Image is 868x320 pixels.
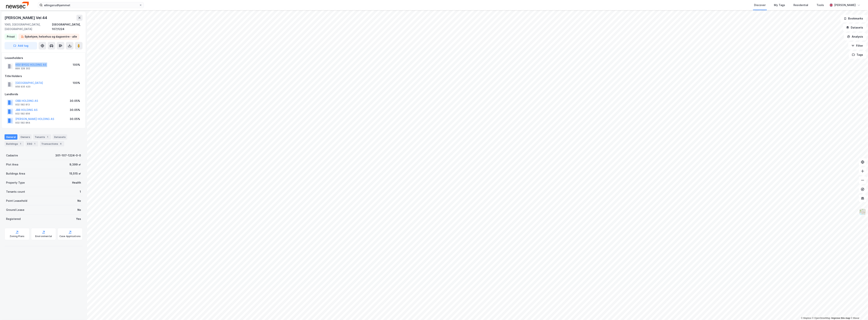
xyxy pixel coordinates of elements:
iframe: Chat Widget [849,302,868,320]
div: 1 [19,142,23,146]
div: 15,515 ㎡ [69,171,81,176]
div: 932 582 813 [15,103,30,106]
div: 9,399 ㎡ [69,162,81,167]
div: Residential [794,3,808,7]
div: Tenants count [6,189,25,194]
button: Add tag [5,42,37,49]
div: Owners [19,134,32,140]
div: [PERSON_NAME] [834,3,856,7]
div: 301-107-1224-0-0 [55,153,81,158]
div: My Tags [774,3,785,7]
button: Analysis [844,33,866,40]
div: General [5,134,17,140]
div: 100% [73,81,80,85]
div: Case Applications [59,235,81,238]
div: 1 [80,189,81,194]
div: Zoning Plans [10,235,24,238]
a: Improve this map [831,317,850,319]
div: Plot Area [6,162,18,167]
div: Buildings [5,141,24,146]
div: 100% [73,63,80,67]
div: 1065, [GEOGRAPHIC_DATA], [GEOGRAPHIC_DATA] [5,22,52,31]
div: Landlords [5,92,82,97]
button: Tags [849,51,866,59]
img: newsec-logo.f6e21ccffca1b3a03d2d.png [6,2,29,8]
a: Mapbox [801,317,811,319]
div: Yes [76,217,81,221]
button: Datasets [843,24,866,31]
div: Leaseholders [5,56,82,60]
div: Registered [6,217,21,221]
div: 30.05% [70,117,80,121]
div: 30.05% [70,99,80,103]
img: Z [859,208,866,216]
div: 30.05% [70,108,80,112]
div: Cadastre [6,153,18,158]
button: Bookmarks [841,15,866,22]
div: Property Type [6,180,25,185]
div: Discover [754,3,766,7]
div: Tools [817,3,824,7]
div: Health [72,180,81,185]
div: Kontrollprogram for chat [849,302,868,320]
div: 958 935 420 [15,85,30,88]
div: [PERSON_NAME] Vei 44 [5,15,48,21]
div: [GEOGRAPHIC_DATA], 107/1224 [52,22,83,31]
div: Buildings Area [6,171,25,176]
div: ESG [26,141,38,146]
div: 1 [46,135,50,139]
div: 1 [33,142,37,146]
div: 932 582 856 [15,112,30,115]
input: Search by address, cadastre, landlords, tenants or people [43,2,139,8]
div: No [77,208,81,212]
div: 899 328 302 [15,67,30,70]
div: 932 582 864 [15,121,30,124]
div: Privat [7,34,15,39]
div: 4 [59,142,63,146]
div: Transactions [40,141,64,146]
a: OpenStreetMap [812,317,831,319]
div: Environmental [35,235,52,238]
div: Sykehjem, helsehus og dagsentre - alle [25,34,77,39]
div: No [77,199,81,203]
div: Title Holders [5,74,82,78]
div: Tenants [33,134,51,140]
div: Datasets [53,134,67,140]
button: Filter [848,42,866,49]
div: Ground Lease [6,208,24,212]
div: Point Leasehold [6,199,27,203]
